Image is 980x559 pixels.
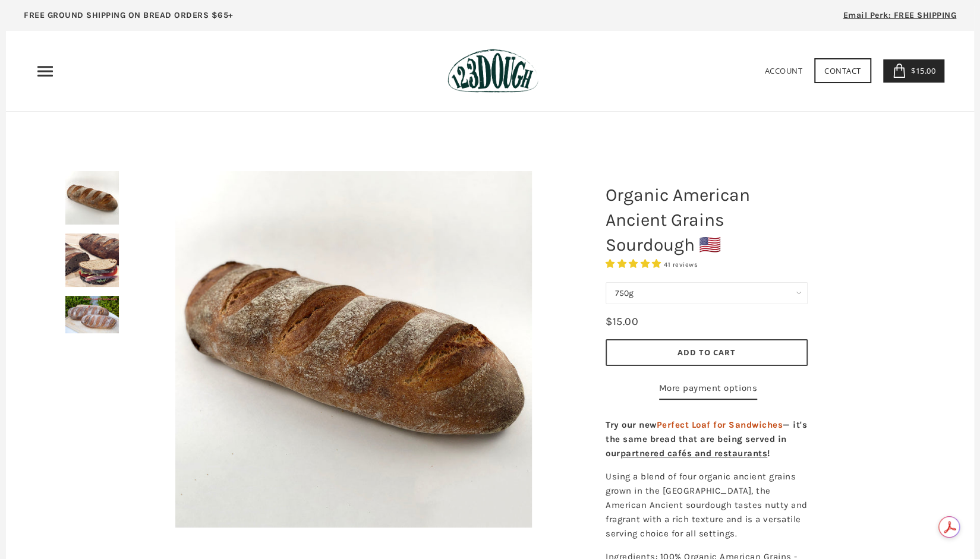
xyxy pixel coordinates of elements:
[606,313,638,330] div: $15.00
[606,419,807,459] strong: Try our new — it's the same bread that are being served in our !
[24,9,234,22] p: FREE GROUND SHIPPING ON BREAD ORDERS $65+
[149,171,558,528] a: Organic American Ancient Grains Sourdough 🇺🇸
[843,10,957,20] span: Email Perk: FREE SHIPPING
[448,49,538,93] img: 123Dough Bakery
[664,261,698,269] span: 41 reviews
[6,6,251,31] a: FREE GROUND SHIPPING ON BREAD ORDERS $65+
[65,233,119,287] img: Organic American Ancient Grains Sourdough 🇺🇸
[765,65,803,76] a: Account
[65,296,119,333] img: Organic American Ancient Grains Sourdough 🇺🇸
[597,176,817,263] h1: Organic American Ancient Grains Sourdough 🇺🇸
[175,171,532,528] img: Organic American Ancient Grains Sourdough 🇺🇸
[65,171,119,225] img: Organic American Ancient Grains Sourdough 🇺🇸
[657,419,783,430] span: Perfect Loaf for Sandwiches
[678,347,736,358] span: Add to Cart
[883,59,945,83] a: $15.00
[825,6,975,31] a: Email Perk: FREE SHIPPING
[814,58,871,83] a: Contact
[908,65,935,76] span: $15.00
[606,339,808,366] button: Add to Cart
[606,471,808,539] span: Using a blend of four organic ancient grains grown in the [GEOGRAPHIC_DATA], the American Ancient...
[659,381,757,400] a: More payment options
[606,258,664,269] span: 4.93 stars
[620,448,768,459] a: partnered cafés and restaurants
[36,62,55,81] nav: Primary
